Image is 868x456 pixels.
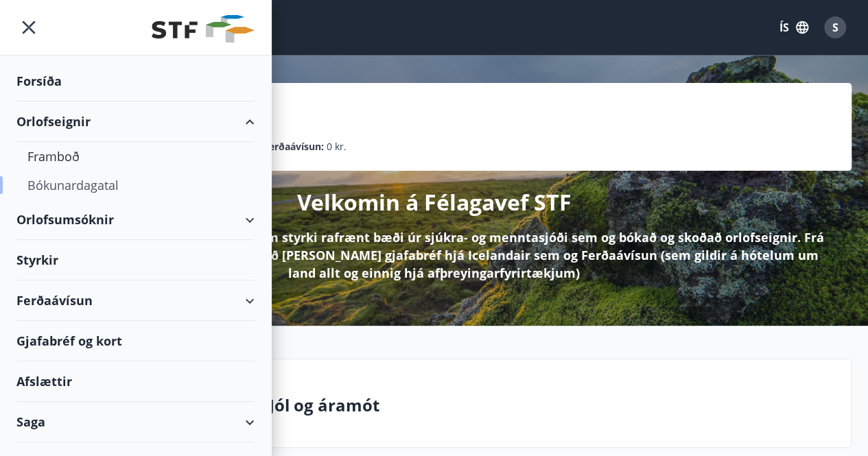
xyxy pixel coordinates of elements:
[327,139,347,154] span: 0 kr.
[16,361,255,402] div: Afslættir
[16,200,255,240] div: Orlofsumsóknir
[16,61,255,101] div: Forsíða
[16,402,255,442] div: Saga
[16,15,41,40] button: menu
[16,101,255,142] div: Orlofseignir
[16,280,255,321] div: Ferðaávísun
[772,15,816,40] button: ÍS
[832,20,838,35] span: S
[819,11,852,44] button: S
[16,321,255,361] div: Gjafabréf og kort
[297,187,572,217] p: Velkomin á Félagavef STF
[117,394,840,417] p: Félag Stjórnenda - Jól og áramót
[263,139,324,154] p: Ferðaávísun :
[38,228,830,282] p: Hér á Félagavefnum getur þú sótt um styrki rafrænt bæði úr sjúkra- og menntasjóði sem og bókað og...
[27,142,244,171] div: Framboð
[152,15,255,43] img: union_logo
[16,240,255,280] div: Styrkir
[27,171,244,200] div: Bókunardagatal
